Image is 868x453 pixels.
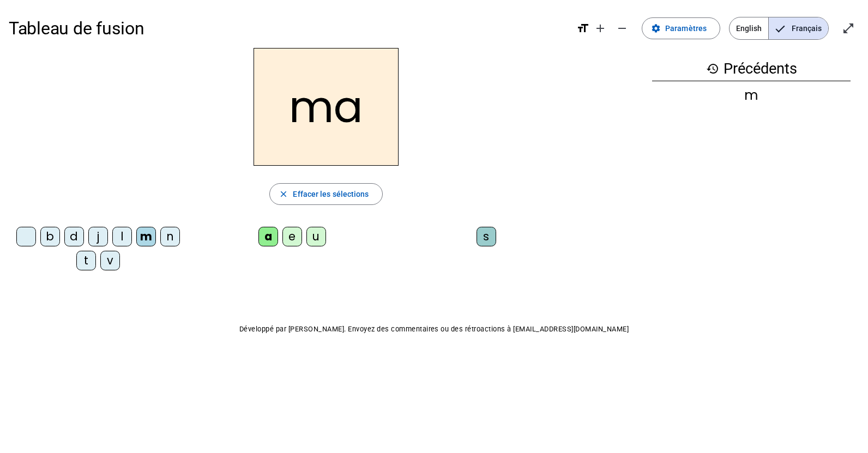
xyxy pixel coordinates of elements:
[9,11,568,46] h1: Tableau de fusion
[616,22,629,35] mat-icon: remove
[642,17,720,39] button: Paramètres
[160,227,180,246] div: n
[576,22,589,35] mat-icon: format_size
[269,183,382,205] button: Effacer les sélections
[293,188,369,201] span: Effacer les sélections
[306,227,326,246] div: u
[76,251,96,270] div: t
[40,227,60,246] div: b
[837,17,859,39] button: Entrer en plein écran
[64,227,84,246] div: d
[706,62,719,75] mat-icon: history
[282,227,302,246] div: e
[652,57,851,81] h3: Précédents
[9,323,859,336] p: Développé par [PERSON_NAME]. Envoyez des commentaires ou des rétroactions à [EMAIL_ADDRESS][DOMAI...
[769,17,828,39] span: Français
[477,227,496,246] div: s
[100,251,120,270] div: v
[279,189,288,199] mat-icon: close
[651,23,661,33] mat-icon: settings
[652,89,851,102] div: m
[729,17,829,40] mat-button-toggle-group: Language selection
[136,227,156,246] div: m
[594,22,607,35] mat-icon: add
[254,48,399,166] h2: ma
[258,227,278,246] div: a
[88,227,108,246] div: j
[842,22,855,35] mat-icon: open_in_full
[589,17,611,39] button: Augmenter la taille de la police
[112,227,132,246] div: l
[665,22,707,35] span: Paramètres
[730,17,768,39] span: English
[611,17,633,39] button: Diminuer la taille de la police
